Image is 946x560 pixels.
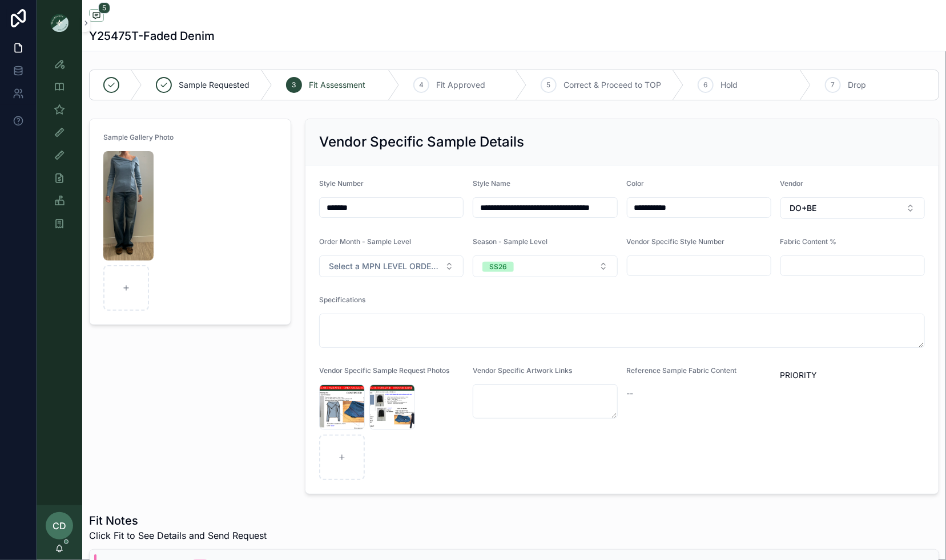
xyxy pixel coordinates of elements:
[780,179,804,188] span: Vendor
[89,9,104,23] button: 5
[436,79,485,91] span: Fit Approved
[50,14,69,32] img: App logo
[319,366,449,375] span: Vendor Specific Sample Request Photos
[848,79,866,91] span: Drop
[473,237,548,246] span: Season - Sample Level
[103,133,174,141] span: Sample Gallery Photo
[89,529,267,542] span: Click Fit to See Details and Send Request
[319,295,365,304] span: Specifications
[53,519,66,533] span: CD
[473,366,572,375] span: Vendor Specific Artwork Links
[319,133,524,151] h2: Vendor Specific Sample Details
[780,197,925,219] button: Select Button
[89,28,215,44] h1: Y25475T-Faded Denim
[103,151,154,261] img: Screenshot-2025-09-24-at-4.55.43-PM.png
[831,80,835,90] span: 7
[179,79,249,91] span: Sample Requested
[329,261,440,272] span: Select a MPN LEVEL ORDER MONTH
[627,366,737,375] span: Reference Sample Fabric Content
[790,202,817,214] span: DO+BE
[720,79,738,91] span: Hold
[319,237,411,246] span: Order Month - Sample Level
[319,255,464,277] button: Select Button
[780,237,837,246] span: Fabric Content %
[627,179,645,188] span: Color
[704,80,708,90] span: 6
[489,262,507,272] div: SS26
[627,237,725,246] span: Vendor Specific Style Number
[89,513,267,529] h1: Fit Notes
[419,80,424,90] span: 4
[292,80,296,90] span: 3
[319,179,364,188] span: Style Number
[37,46,82,249] div: scrollable content
[473,179,510,188] span: Style Name
[98,2,110,14] span: 5
[547,80,551,90] span: 5
[473,255,617,277] button: Select Button
[563,79,661,91] span: Correct & Proceed to TOP
[627,388,634,399] span: --
[309,79,365,91] span: Fit Assessment
[780,370,925,381] span: PRIORITY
